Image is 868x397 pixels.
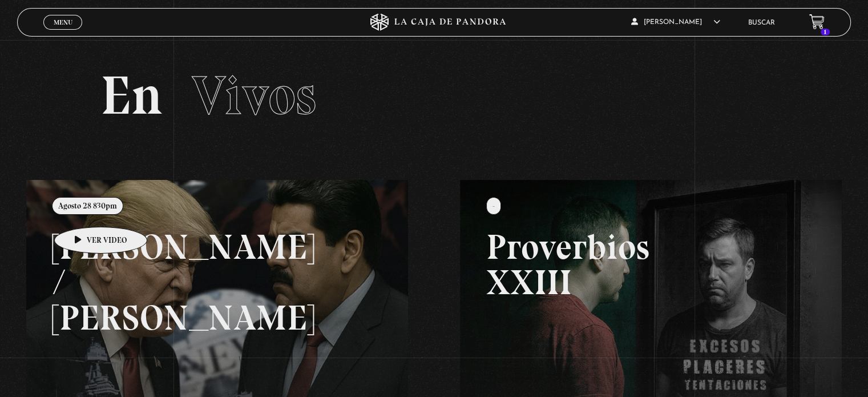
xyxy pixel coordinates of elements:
a: Buscar [748,19,775,26]
span: 1 [821,29,830,35]
span: Vivos [192,63,316,128]
h2: En [100,69,767,123]
a: 1 [809,14,825,30]
span: Cerrar [50,29,76,37]
span: Menu [54,19,72,26]
span: [PERSON_NAME] [631,19,720,26]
